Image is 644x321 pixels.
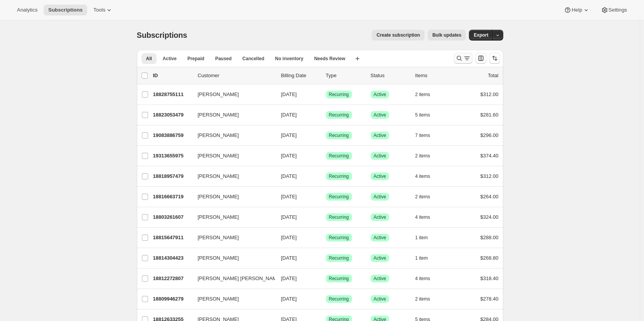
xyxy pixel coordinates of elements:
div: 18828755111[PERSON_NAME][DATE]SuccessRecurringSuccessActive2 items$312.00 [153,89,499,100]
span: Active [374,132,386,139]
span: [PERSON_NAME] [198,132,239,139]
span: Active [374,91,386,98]
p: 18809946279 [153,295,192,303]
p: Total [488,72,498,79]
span: [PERSON_NAME] [198,152,239,160]
div: 19083886759[PERSON_NAME][DATE]SuccessRecurringSuccessActive7 items$296.00 [153,130,499,141]
span: [DATE] [281,132,297,138]
button: 2 items [415,89,439,100]
span: $281.60 [480,112,499,118]
p: 19083886759 [153,132,192,139]
span: 2 items [415,194,430,200]
span: $264.00 [480,194,499,199]
button: [PERSON_NAME] [193,150,270,162]
button: 4 items [415,171,439,182]
p: Customer [198,72,275,79]
div: 18815647911[PERSON_NAME][DATE]SuccessRecurringSuccessActive1 item$288.00 [153,232,499,243]
span: [PERSON_NAME] [PERSON_NAME] [198,275,282,282]
button: Export [469,30,493,41]
button: Analytics [12,5,42,15]
span: Recurring [329,255,349,261]
span: $324.00 [480,214,499,220]
span: 5 items [415,112,430,118]
span: Tools [93,7,105,13]
p: 18818957479 [153,172,192,180]
button: [PERSON_NAME] [193,88,270,101]
span: 7 items [415,132,430,139]
span: Paused [215,56,232,62]
span: [DATE] [281,255,297,261]
span: Needs Review [314,56,346,62]
span: $374.40 [480,153,499,159]
span: Bulk updates [432,32,461,38]
button: 5 items [415,110,439,120]
span: 1 item [415,235,428,241]
button: Tools [89,5,118,15]
span: [PERSON_NAME] [198,111,239,119]
span: $278.40 [480,296,499,302]
span: [DATE] [281,194,297,199]
button: 2 items [415,191,439,202]
span: $312.00 [480,91,499,97]
span: Prepaid [187,56,204,62]
span: [DATE] [281,91,297,97]
span: Export [474,32,488,38]
span: Active [374,275,386,282]
div: 18818957479[PERSON_NAME][DATE]SuccessRecurringSuccessActive4 items$312.00 [153,171,499,182]
span: Active [163,56,177,62]
span: Help [572,7,582,13]
button: [PERSON_NAME] [193,129,270,142]
span: [PERSON_NAME] [198,254,239,262]
span: [PERSON_NAME] [198,295,239,303]
span: [PERSON_NAME] [198,193,239,201]
span: 1 item [415,255,428,261]
span: Recurring [329,112,349,118]
button: [PERSON_NAME] [193,109,270,121]
span: Recurring [329,91,349,98]
p: Status [371,72,409,79]
div: Type [326,72,364,79]
span: Create subscription [376,32,420,38]
div: 18814304423[PERSON_NAME][DATE]SuccessRecurringSuccessActive1 item$268.80 [153,253,499,264]
span: Recurring [329,173,349,179]
button: Search and filter results [454,53,472,64]
button: 1 item [415,232,437,243]
span: Active [374,112,386,118]
span: $268.80 [480,255,499,261]
span: Recurring [329,153,349,159]
button: 2 items [415,294,439,304]
span: Active [374,194,386,200]
p: 18814304423 [153,254,192,262]
div: 19313655975[PERSON_NAME][DATE]SuccessRecurringSuccessActive2 items$374.40 [153,150,499,161]
span: 4 items [415,275,430,282]
span: Subscriptions [137,31,187,39]
span: Cancelled [243,56,265,62]
span: Active [374,153,386,159]
span: $288.00 [480,235,499,240]
span: Recurring [329,214,349,220]
span: 2 items [415,91,430,98]
div: 18809946279[PERSON_NAME][DATE]SuccessRecurringSuccessActive2 items$278.40 [153,294,499,304]
span: $296.00 [480,132,499,138]
button: Sort the results [489,53,500,64]
span: 2 items [415,153,430,159]
span: Active [374,235,386,241]
p: 18823053479 [153,111,192,119]
button: Settings [596,5,632,15]
span: Subscriptions [48,7,83,13]
button: [PERSON_NAME] [193,231,270,244]
p: 18815647911 [153,234,192,242]
span: [PERSON_NAME] [198,172,239,180]
span: Active [374,296,386,302]
span: No inventory [275,56,303,62]
span: 2 items [415,296,430,302]
p: Billing Date [281,72,320,79]
span: [DATE] [281,173,297,179]
span: Active [374,255,386,261]
button: 7 items [415,130,439,141]
button: 1 item [415,253,437,264]
button: Customize table column order and visibility [475,53,486,64]
span: Analytics [17,7,37,13]
span: $312.00 [480,173,499,179]
button: [PERSON_NAME] [PERSON_NAME] [193,272,270,285]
